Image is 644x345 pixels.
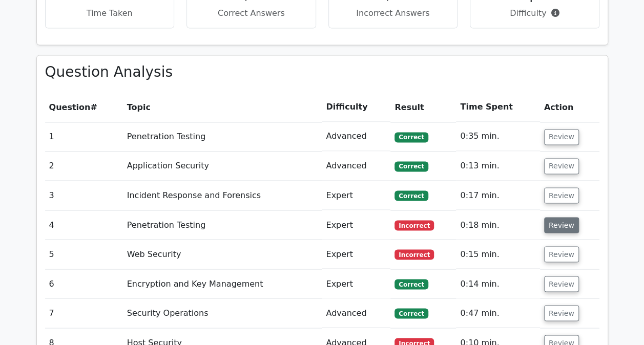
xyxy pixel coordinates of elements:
[49,102,91,112] span: Question
[456,93,539,122] th: Time Spent
[456,298,539,328] td: 0:47 min.
[544,276,579,292] button: Review
[322,240,390,269] td: Expert
[123,122,322,151] td: Penetration Testing
[394,161,428,171] span: Correct
[322,269,390,298] td: Expert
[456,269,539,298] td: 0:14 min.
[456,122,539,151] td: 0:35 min.
[54,7,166,19] p: Time Taken
[123,298,322,328] td: Security Operations
[322,152,390,181] td: Advanced
[394,190,428,201] span: Correct
[45,93,123,122] th: #
[45,269,123,298] td: 6
[45,181,123,210] td: 3
[456,181,539,210] td: 0:17 min.
[45,152,123,181] td: 2
[123,210,322,240] td: Penetration Testing
[456,240,539,269] td: 0:15 min.
[390,93,456,122] th: Result
[45,63,599,81] h3: Question Analysis
[394,308,428,318] span: Correct
[123,269,322,298] td: Encryption and Key Management
[322,93,390,122] th: Difficulty
[544,187,579,203] button: Review
[394,249,434,260] span: Incorrect
[123,181,322,210] td: Incident Response and Forensics
[394,279,428,289] span: Correct
[45,122,123,151] td: 1
[45,298,123,328] td: 7
[123,93,322,122] th: Topic
[544,217,579,233] button: Review
[337,7,449,19] p: Incorrect Answers
[394,220,434,230] span: Incorrect
[540,93,599,122] th: Action
[394,132,428,142] span: Correct
[322,210,390,240] td: Expert
[123,240,322,269] td: Web Security
[45,210,123,240] td: 4
[322,122,390,151] td: Advanced
[123,152,322,181] td: Application Security
[544,246,579,262] button: Review
[322,298,390,328] td: Advanced
[544,129,579,145] button: Review
[479,7,591,19] p: Difficulty
[45,240,123,269] td: 5
[456,210,539,240] td: 0:18 min.
[544,305,579,321] button: Review
[195,7,307,19] p: Correct Answers
[322,181,390,210] td: Expert
[456,152,539,181] td: 0:13 min.
[544,158,579,174] button: Review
